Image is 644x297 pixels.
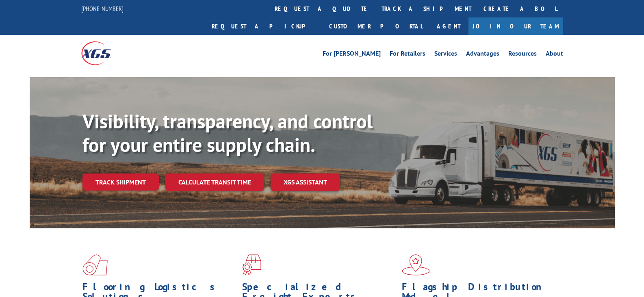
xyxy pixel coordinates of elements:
[271,173,340,191] a: XGS ASSISTANT
[206,17,323,35] a: Request a pickup
[82,254,108,275] img: xgs-icon-total-supply-chain-intelligence-red
[468,17,563,35] a: Join Our Team
[508,50,537,59] a: Resources
[81,4,124,13] a: [PHONE_NUMBER]
[434,50,457,59] a: Services
[323,50,381,59] a: For [PERSON_NAME]
[390,50,425,59] a: For Retailers
[165,173,264,191] a: Calculate transit time
[429,17,468,35] a: Agent
[323,17,429,35] a: Customer Portal
[82,108,373,157] b: Visibility, transparency, and control for your entire supply chain.
[466,50,499,59] a: Advantages
[402,254,430,275] img: xgs-icon-flagship-distribution-model-red
[82,173,159,191] a: Track shipment
[546,50,563,59] a: About
[242,254,261,275] img: xgs-icon-focused-on-flooring-red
